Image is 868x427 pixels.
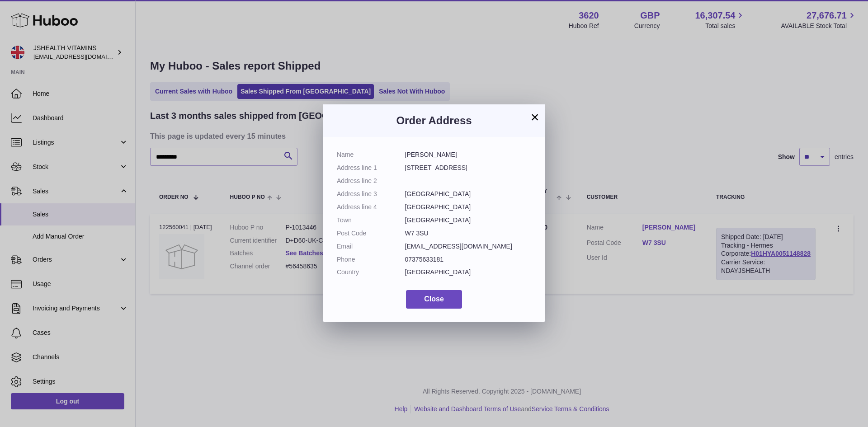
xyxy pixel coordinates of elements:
dd: [GEOGRAPHIC_DATA] [405,203,532,211]
dt: Address line 3 [337,190,405,198]
dt: Town [337,216,405,225]
dt: Email [337,242,405,251]
dd: [PERSON_NAME] [405,150,532,159]
dd: [GEOGRAPHIC_DATA] [405,216,532,225]
span: Close [424,295,444,303]
dt: Phone [337,255,405,264]
button: × [529,112,540,122]
dd: [GEOGRAPHIC_DATA] [405,268,532,277]
button: Close [406,290,462,309]
dd: [EMAIL_ADDRESS][DOMAIN_NAME] [405,242,532,251]
dt: Address line 1 [337,164,405,172]
h3: Order Address [337,113,531,128]
dt: Name [337,150,405,159]
dt: Post Code [337,229,405,238]
dd: [GEOGRAPHIC_DATA] [405,190,532,198]
dd: [STREET_ADDRESS] [405,164,532,172]
dt: Country [337,268,405,277]
dt: Address line 2 [337,177,405,185]
dt: Address line 4 [337,203,405,211]
dd: 07375633181 [405,255,532,264]
dd: W7 3SU [405,229,532,238]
